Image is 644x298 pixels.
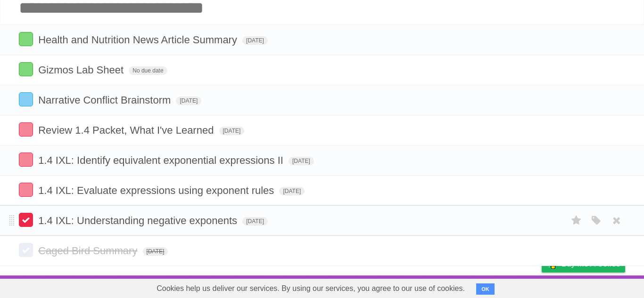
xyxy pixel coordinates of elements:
[476,283,495,295] button: OK
[19,183,33,197] label: Done
[529,278,554,296] a: Privacy
[219,127,245,135] span: [DATE]
[289,157,314,165] span: [DATE]
[19,243,33,257] label: Done
[38,245,140,257] span: Caged Bird Summary
[242,217,268,226] span: [DATE]
[176,97,201,105] span: [DATE]
[19,62,33,76] label: Done
[129,66,167,75] span: No due date
[38,185,276,196] span: 1.4 IXL: Evaluate expressions using exponent rules
[19,213,33,227] label: Done
[38,154,286,166] span: 1.4 IXL: Identify equivalent exponential expressions II
[143,247,168,256] span: [DATE]
[38,124,216,136] span: Review 1.4 Packet, What I've Learned
[19,153,33,167] label: Done
[147,279,474,298] span: Cookies help us deliver our services. By using our services, you agree to our use of cookies.
[38,64,126,76] span: Gizmos Lab Sheet
[19,122,33,137] label: Done
[242,36,268,45] span: [DATE]
[447,278,486,296] a: Developers
[38,94,173,106] span: Narrative Conflict Brainstorm
[38,34,239,46] span: Health and Nutrition News Article Summary
[279,187,305,195] span: [DATE]
[38,215,239,226] span: 1.4 IXL: Understanding negative exponents
[561,256,620,272] span: Buy me a coffee
[416,278,436,296] a: About
[566,278,625,296] a: Suggest a feature
[19,92,33,106] label: Done
[497,278,518,296] a: Terms
[568,213,586,228] label: Star task
[19,32,33,46] label: Done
